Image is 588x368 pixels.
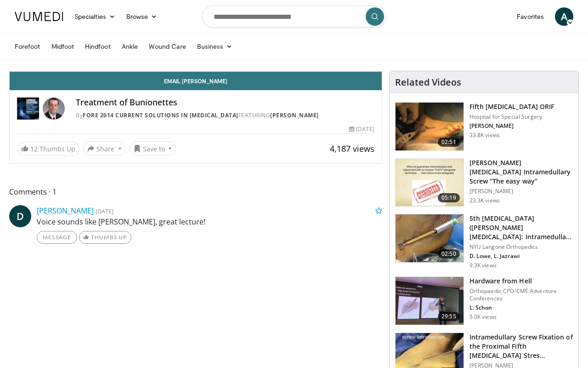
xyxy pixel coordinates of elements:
[83,111,238,119] a: FORE 2014 Current Solutions in [MEDICAL_DATA]
[15,12,63,21] img: VuMedi Logo
[469,287,573,302] p: Orthopaedic CPD/CME Adventure Conferences
[469,113,554,121] p: Hospital for Special Surgery
[116,37,143,56] a: Ankle
[121,7,163,26] a: Browse
[10,71,382,72] video-js: Video Player
[469,197,500,204] p: 23.3K views
[469,243,573,251] p: NYU Langone Orthopedics
[469,102,554,111] h3: Fifth [MEDICAL_DATA] ORIF
[469,122,554,130] p: [PERSON_NAME]
[37,216,382,227] p: Voice sounds like [PERSON_NAME], great lecture!
[69,7,121,26] a: Specialties
[130,141,176,156] button: Save to
[395,214,573,269] a: 02:50 5th [MEDICAL_DATA] ([PERSON_NAME][MEDICAL_DATA]: Intramedullary Screw Fixation NYU Langone ...
[395,77,461,88] h4: Related Videos
[469,262,497,269] p: 9.3K views
[469,253,573,260] p: D. Lowe, L. Jazrawi
[438,193,460,202] span: 05:19
[438,138,460,147] span: 02:51
[76,98,374,108] h4: Treatment of Bunionettes
[30,144,38,153] span: 12
[469,188,573,195] p: [PERSON_NAME]
[9,186,382,198] span: Comments 1
[396,214,464,262] img: 96f2ec20-0779-48b5-abe8-9eb97cb09d9c.jpg.150x105_q85_crop-smart_upscale.jpg
[192,37,238,56] a: Business
[79,231,131,244] a: Thumbs Up
[469,158,573,186] h3: [PERSON_NAME][MEDICAL_DATA] Intramedullary Screw “The easy way”
[469,276,573,286] h3: Hardware from Hell
[270,111,319,119] a: [PERSON_NAME]
[349,125,374,133] div: [DATE]
[469,333,573,360] h3: Intramedullary Screw Fixation of the Proximal Fifth [MEDICAL_DATA] Stres…
[96,207,113,215] small: [DATE]
[396,159,464,207] img: eWNh-8akTAF2kj8X4xMDoxOjBrO-I4W8_10.150x105_q85_crop-smart_upscale.jpg
[396,277,464,325] img: 60775afc-ffda-4ab0-8851-c93795a251ec.150x105_q85_crop-smart_upscale.jpg
[395,158,573,207] a: 05:19 [PERSON_NAME][MEDICAL_DATA] Intramedullary Screw “The easy way” [PERSON_NAME] 23.3K views
[202,6,386,28] input: Search topics, interventions
[396,103,464,150] img: 15e48c35-ecb5-4c80-9a38-3e8c80eafadf.150x105_q85_crop-smart_upscale.jpg
[79,37,116,56] a: Hindfoot
[469,214,573,241] h3: 5th [MEDICAL_DATA] ([PERSON_NAME][MEDICAL_DATA]: Intramedullary Screw Fixation
[37,206,94,216] a: [PERSON_NAME]
[395,102,573,151] a: 02:51 Fifth [MEDICAL_DATA] ORIF Hospital for Special Surgery [PERSON_NAME] 33.8K views
[9,205,31,227] a: D
[9,37,46,56] a: Forefoot
[330,143,374,154] span: 4,187 views
[43,98,65,120] img: Avatar
[555,7,573,26] a: A
[395,276,573,325] a: 29:55 Hardware from Hell Orthopaedic CPD/CME Adventure Conferences L. Schon 5.0K views
[83,141,126,156] button: Share
[17,98,39,120] img: FORE 2014 Current Solutions in Foot and Ankle Surgery
[469,132,500,139] p: 33.8K views
[76,111,374,120] div: By FEATURING
[511,7,549,26] a: Favorites
[469,313,497,321] p: 5.0K views
[469,304,573,311] p: L. Schon
[17,142,79,156] a: 12 Thumbs Up
[438,249,460,259] span: 02:50
[143,37,192,56] a: Wound Care
[46,37,80,56] a: Midfoot
[10,72,382,90] a: Email [PERSON_NAME]
[37,231,77,244] a: Message
[438,312,460,321] span: 29:55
